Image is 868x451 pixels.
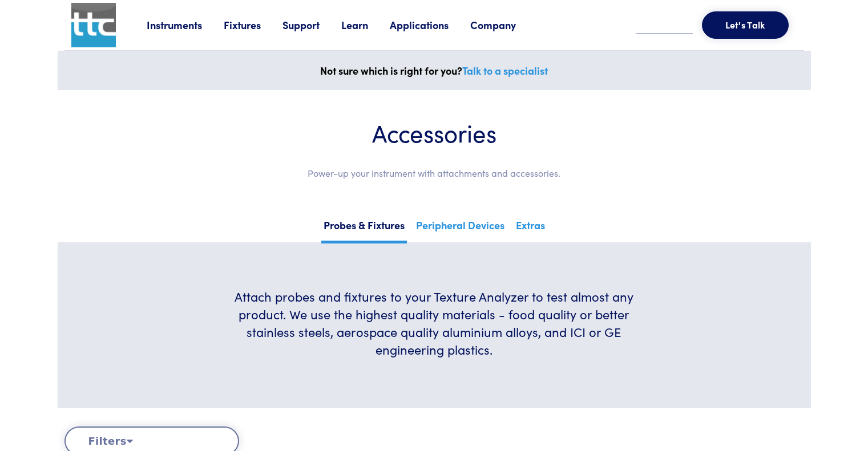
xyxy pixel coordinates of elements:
[92,166,777,181] p: Power-up your instrument with attachments and accessories.
[702,11,789,39] button: Let's Talk
[514,216,547,241] a: Extras
[321,216,407,243] a: Probes & Fixtures
[220,288,648,358] h6: Attach probes and fixtures to your Texture Analyzer to test almost any product. We use the highes...
[64,62,804,79] p: Not sure which is right for you?
[341,18,390,32] a: Learn
[462,63,548,78] a: Talk to a specialist
[470,18,538,32] a: Company
[414,216,507,241] a: Peripheral Devices
[282,18,341,32] a: Support
[224,18,282,32] a: Fixtures
[147,18,224,32] a: Instruments
[390,18,470,32] a: Applications
[71,3,116,47] img: ttc_logo_1x1_v1.0.png
[92,117,777,148] h1: Accessories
